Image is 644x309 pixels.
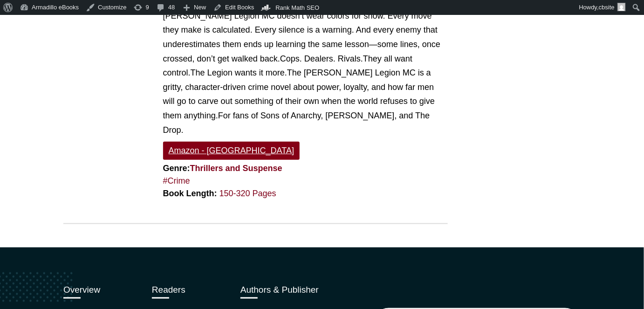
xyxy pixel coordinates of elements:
span: cbsite [599,4,615,11]
h3: Authors & Publisher [240,285,359,295]
strong: Genre: [163,164,282,173]
h3: Overview [63,285,138,295]
a: Amazon - [GEOGRAPHIC_DATA] [163,142,300,160]
strong: Book Length: [163,189,217,198]
a: Thrillers and Suspense [190,164,282,173]
a: 150-320 Pages [219,189,276,198]
a: #Crime [163,176,190,185]
span: Rank Math SEO [275,4,319,11]
h3: Readers [152,285,226,295]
